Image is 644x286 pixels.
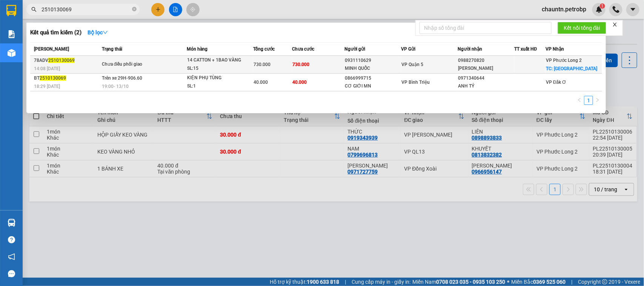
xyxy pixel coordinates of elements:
span: 40.000 [254,80,268,85]
span: Trên xe 29H-906.60 [102,75,142,81]
div: SL: 15 [187,65,244,73]
button: left [575,96,584,105]
div: 14 CATTON + 1BAO VÀNG [187,56,244,65]
span: Người gửi [344,46,365,52]
div: 0931110629 [345,57,401,65]
span: 2510130069 [40,75,66,81]
li: 1 [584,96,593,105]
input: Tìm tên, số ĐT hoặc mã đơn [41,5,131,14]
span: Chưa cước [292,46,315,52]
span: close-circle [132,7,137,11]
span: Kết nối tổng đài [564,24,600,32]
span: message [8,270,15,277]
span: VP Bình Triệu [401,80,430,85]
span: right [595,98,600,102]
div: 0866999715 [345,74,401,82]
div: [PERSON_NAME] [458,65,514,72]
span: Món hàng [187,46,207,52]
span: 730.000 [293,62,310,67]
a: 1 [584,96,593,105]
span: 730.000 [254,62,271,67]
div: BT [34,74,100,82]
span: Trạng thái [102,46,122,52]
span: 14:08 [DATE] [34,66,60,71]
input: Nhập số tổng đài [420,22,552,34]
span: 40.000 [293,80,307,85]
span: close [612,22,618,27]
img: warehouse-icon [8,219,15,227]
span: [PERSON_NAME] [34,46,69,52]
strong: Bộ lọc [88,29,108,35]
button: Kết nối tổng đài [558,22,606,34]
img: warehouse-icon [8,49,15,57]
span: VP Nhận [546,46,564,52]
span: search [31,7,37,12]
span: VP Gửi [401,46,415,52]
div: KIỆN PHỤ TÙNG [187,74,244,82]
span: Người nhận [458,46,482,52]
span: left [577,98,582,102]
div: CƠ GIỚI MN [345,82,401,90]
span: close-circle [132,6,137,13]
span: 19:00 - 13/10 [102,84,129,89]
span: TC: [GEOGRAPHIC_DATA] [546,66,597,71]
span: down [103,30,108,35]
li: Next Page [593,96,602,105]
span: notification [8,253,15,260]
span: TT xuất HĐ [514,46,537,52]
div: SL: 1 [187,82,244,91]
span: 2510130069 [48,58,75,63]
h3: Kết quả tìm kiếm ( 2 ) [30,29,81,37]
div: ANH TÝ [458,82,514,90]
div: 0988270820 [458,57,514,65]
img: solution-icon [8,30,15,38]
span: Tổng cước [253,46,275,52]
div: 0971340644 [458,74,514,82]
span: VP Đắk Ơ [546,80,567,85]
span: VP Quận 5 [401,62,423,67]
li: Previous Page [575,96,584,105]
div: Chưa điều phối giao [102,60,158,69]
button: right [593,96,602,105]
button: Bộ lọcdown [81,26,114,38]
span: VP Phước Long 2 [546,58,582,63]
div: MINH QUỐC [345,65,401,72]
img: logo-vxr [6,5,16,16]
span: 18:29 [DATE] [34,84,60,89]
div: 78ADV [34,57,100,65]
span: question-circle [8,236,15,243]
